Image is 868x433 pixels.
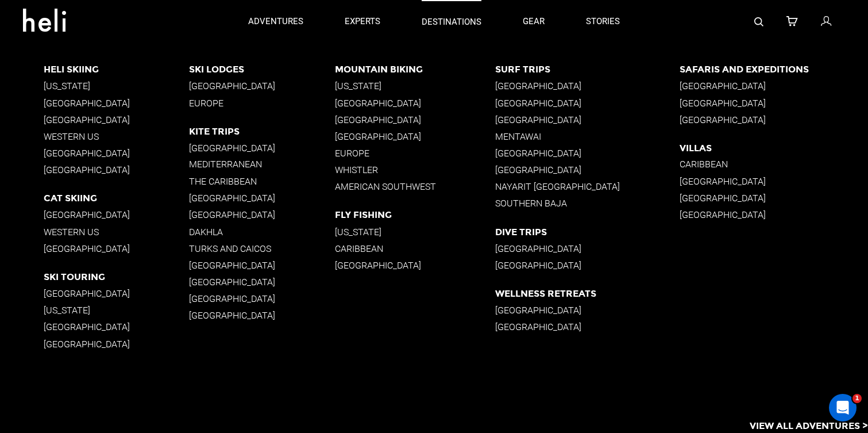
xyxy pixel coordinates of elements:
[495,322,679,333] p: [GEOGRAPHIC_DATA]
[335,260,495,271] p: [GEOGRAPHIC_DATA]
[852,394,862,403] span: 1
[189,260,334,271] p: [GEOGRAPHIC_DATA]
[189,243,334,254] p: Turks and Caicos
[335,81,495,91] p: [US_STATE]
[44,210,189,221] p: [GEOGRAPHIC_DATA]
[680,64,868,75] p: Safaris and Expeditions
[345,16,380,28] p: experts
[189,311,334,321] p: [GEOGRAPHIC_DATA]
[189,143,334,154] p: [GEOGRAPHIC_DATA]
[680,143,868,154] p: Villas
[335,227,495,237] p: [US_STATE]
[189,227,334,237] p: Dakhla
[44,227,189,237] p: Western US
[335,114,495,125] p: [GEOGRAPHIC_DATA]
[44,193,189,204] p: Cat Skiing
[44,288,189,299] p: [GEOGRAPHIC_DATA]
[335,164,495,175] p: Whistler
[189,277,334,288] p: [GEOGRAPHIC_DATA]
[44,81,189,91] p: [US_STATE]
[495,181,679,192] p: Nayarit [GEOGRAPHIC_DATA]
[189,81,334,91] p: [GEOGRAPHIC_DATA]
[44,131,189,142] p: Western US
[335,210,495,221] p: Fly Fishing
[189,159,334,170] p: Mediterranean
[44,305,189,316] p: [US_STATE]
[44,164,189,175] p: [GEOGRAPHIC_DATA]
[680,81,868,91] p: [GEOGRAPHIC_DATA]
[495,305,679,316] p: [GEOGRAPHIC_DATA]
[495,81,679,91] p: [GEOGRAPHIC_DATA]
[495,148,679,159] p: [GEOGRAPHIC_DATA]
[495,97,679,108] p: [GEOGRAPHIC_DATA]
[335,131,495,142] p: [GEOGRAPHIC_DATA]
[189,210,334,221] p: [GEOGRAPHIC_DATA]
[829,394,857,421] iframe: Intercom live chat
[248,16,303,28] p: adventures
[422,16,481,28] p: destinations
[495,198,679,209] p: Southern Baja
[495,164,679,175] p: [GEOGRAPHIC_DATA]
[44,114,189,125] p: [GEOGRAPHIC_DATA]
[189,293,334,304] p: [GEOGRAPHIC_DATA]
[495,243,679,254] p: [GEOGRAPHIC_DATA]
[680,210,868,221] p: [GEOGRAPHIC_DATA]
[44,64,189,75] p: Heli Skiing
[189,193,334,204] p: [GEOGRAPHIC_DATA]
[335,64,495,75] p: Mountain Biking
[189,97,334,108] p: Europe
[495,114,679,125] p: [GEOGRAPHIC_DATA]
[44,243,189,254] p: [GEOGRAPHIC_DATA]
[680,176,868,187] p: [GEOGRAPHIC_DATA]
[335,243,495,254] p: Caribbean
[495,227,679,237] p: Dive Trips
[44,339,189,350] p: [GEOGRAPHIC_DATA]
[495,260,679,271] p: [GEOGRAPHIC_DATA]
[44,322,189,333] p: [GEOGRAPHIC_DATA]
[189,64,334,75] p: Ski Lodges
[495,288,679,299] p: Wellness Retreats
[680,193,868,204] p: [GEOGRAPHIC_DATA]
[189,126,334,137] p: Kite Trips
[44,148,189,159] p: [GEOGRAPHIC_DATA]
[680,97,868,108] p: [GEOGRAPHIC_DATA]
[44,271,189,282] p: Ski Touring
[680,159,868,170] p: Caribbean
[750,420,868,433] p: View All Adventures >
[495,131,679,142] p: Mentawai
[335,181,495,192] p: American Southwest
[335,97,495,108] p: [GEOGRAPHIC_DATA]
[495,64,679,75] p: Surf Trips
[335,148,495,159] p: Europe
[680,114,868,125] p: [GEOGRAPHIC_DATA]
[754,17,763,26] img: search-bar-icon.svg
[44,97,189,108] p: [GEOGRAPHIC_DATA]
[189,176,334,187] p: The Caribbean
